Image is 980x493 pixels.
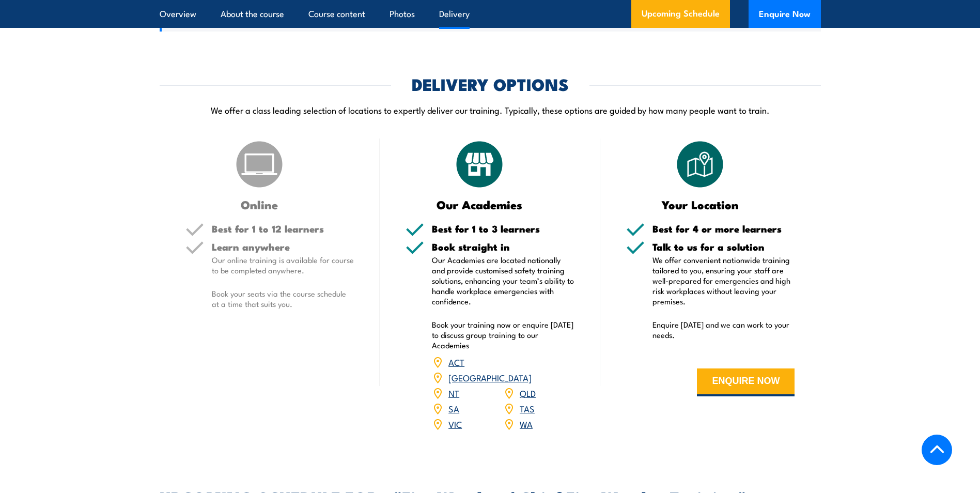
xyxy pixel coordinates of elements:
[412,76,569,91] h2: DELIVERY OPTIONS
[520,387,536,399] a: QLD
[520,418,533,430] a: WA
[448,371,532,383] a: [GEOGRAPHIC_DATA]
[406,198,554,210] h3: Our Academies
[212,288,354,309] p: Book your seats via the course schedule at a time that suits you.
[652,319,795,340] p: Enquire [DATE] and we can work to your needs.
[185,198,334,210] h3: Online
[448,356,464,368] a: ACT
[520,402,535,414] a: TAS
[652,224,795,234] h5: Best for 4 or more learners
[448,418,462,430] a: VIC
[160,104,821,116] p: We offer a class leading selection of locations to expertly deliver our training. Typically, thes...
[432,224,574,234] h5: Best for 1 to 3 learners
[212,242,354,252] h5: Learn anywhere
[432,242,574,252] h5: Book straight in
[448,402,459,414] a: SA
[432,319,574,350] p: Book your training now or enquire [DATE] to discuss group training to our Academies
[652,242,795,252] h5: Talk to us for a solution
[697,368,795,396] button: ENQUIRE NOW
[448,387,459,399] a: NT
[432,255,574,306] p: Our Academies are located nationally and provide customised safety training solutions, enhancing ...
[652,255,795,306] p: We offer convenient nationwide training tailored to you, ensuring your staff are well-prepared fo...
[626,198,774,210] h3: Your Location
[212,224,354,234] h5: Best for 1 to 12 learners
[212,255,354,275] p: Our online training is available for course to be completed anywhere.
